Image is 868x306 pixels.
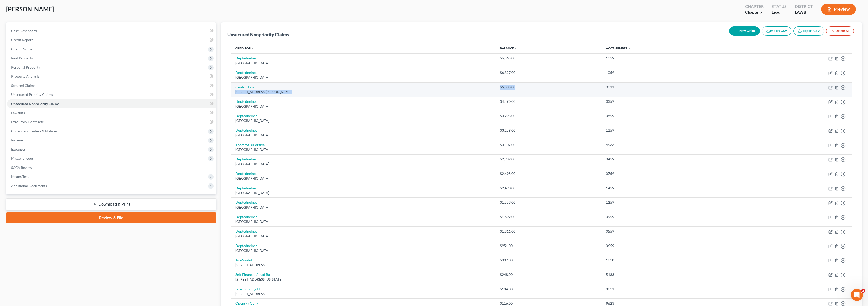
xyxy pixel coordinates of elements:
[7,81,216,90] a: Secured Claims
[606,171,735,176] div: 0759
[500,142,598,147] div: $3,107.00
[235,272,270,277] a: Self Financial/Lead Ba
[762,26,791,36] button: Import CSV
[500,56,598,61] div: $6,565.00
[606,214,735,219] div: 0959
[235,75,492,80] div: [GEOGRAPHIC_DATA]
[235,147,492,152] div: [GEOGRAPHIC_DATA]
[235,191,492,195] div: [GEOGRAPHIC_DATA]
[11,156,34,160] span: Miscellaneous
[606,229,735,234] div: 0559
[606,46,631,50] a: Acct Number expand_less
[235,104,492,109] div: [GEOGRAPHIC_DATA]
[235,85,254,89] a: Centric Fcu
[235,157,257,161] a: Deptednelnet
[235,46,254,50] a: Creditor expand_less
[235,61,492,66] div: [GEOGRAPHIC_DATA]
[606,157,735,162] div: 0459
[606,113,735,118] div: 0859
[235,301,258,305] a: Opensky Cbnk
[500,99,598,104] div: $4,590.00
[11,165,32,170] span: SOFA Review
[11,65,40,69] span: Personal Property
[235,229,257,233] a: Deptednelnet
[7,72,216,81] a: Property Analysis
[235,205,492,210] div: [GEOGRAPHIC_DATA]
[7,99,216,108] a: Unsecured Nonpriority Claims
[11,47,32,51] span: Client Profile
[606,142,735,147] div: 4533
[235,128,257,132] a: Deptednelnet
[500,229,598,234] div: $1,311.00
[11,111,25,115] span: Lawsuits
[514,47,518,50] i: expand_less
[11,183,47,188] span: Additional Documents
[606,56,735,61] div: 1359
[500,200,598,205] div: $1,883.00
[606,243,735,248] div: 0659
[235,70,257,75] a: Deptednelnet
[11,83,35,88] span: Secured Claims
[7,35,216,45] a: Credit Report
[606,287,735,292] div: 8631
[235,258,252,262] a: Tab/Sunbit
[851,289,863,301] iframe: Intercom live chat
[795,9,813,15] div: LAWB
[500,287,598,292] div: $184.00
[793,26,824,36] a: Export CSV
[235,200,257,205] a: Deptednelnet
[500,157,598,162] div: $2,932.00
[606,85,735,90] div: 0011
[821,4,856,15] button: Preview
[227,32,289,38] div: Unsecured Nonpriority Claims
[760,10,762,14] span: 7
[251,47,254,50] i: expand_less
[606,99,735,104] div: 0359
[235,99,257,104] a: Deptednelnet
[11,174,29,179] span: Means Test
[7,90,216,99] a: Unsecured Priority Claims
[11,120,44,124] span: Executory Contracts
[500,85,598,90] div: $5,838.00
[606,186,735,191] div: 1459
[11,92,53,97] span: Unsecured Priority Claims
[628,47,631,50] i: expand_less
[500,243,598,248] div: $951.00
[235,186,257,190] a: Deptednelnet
[500,214,598,219] div: $1,692.00
[772,9,787,15] div: Lead
[606,272,735,277] div: 5183
[500,258,598,263] div: $337.00
[745,9,764,15] div: Chapter
[6,212,216,223] a: Review & File
[235,142,265,147] a: Tbom/Atls/Fortiva
[6,198,216,210] a: Download & Print
[606,70,735,75] div: 1059
[861,289,865,293] span: 2
[6,5,54,13] span: [PERSON_NAME]
[235,171,257,176] a: Deptednelnet
[11,74,39,78] span: Property Analysis
[235,215,257,219] a: Deptednelnet
[11,38,33,42] span: Credit Report
[7,117,216,127] a: Executory Contracts
[606,128,735,133] div: 1159
[11,29,37,33] span: Case Dashboard
[235,118,492,123] div: [GEOGRAPHIC_DATA]
[235,176,492,181] div: [GEOGRAPHIC_DATA]
[745,4,764,9] div: Chapter
[7,163,216,172] a: SOFA Review
[11,138,23,142] span: Income
[11,101,59,106] span: Unsecured Nonpriority Claims
[500,186,598,191] div: $2,490.00
[500,301,598,306] div: $116.00
[235,234,492,239] div: [GEOGRAPHIC_DATA]
[500,128,598,133] div: $3,259.00
[606,301,735,306] div: 9623
[500,46,518,50] a: Balance expand_less
[235,56,257,60] a: Deptednelnet
[11,147,26,151] span: Expenses
[795,4,813,9] div: District
[500,113,598,118] div: $3,298.00
[235,162,492,167] div: [GEOGRAPHIC_DATA]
